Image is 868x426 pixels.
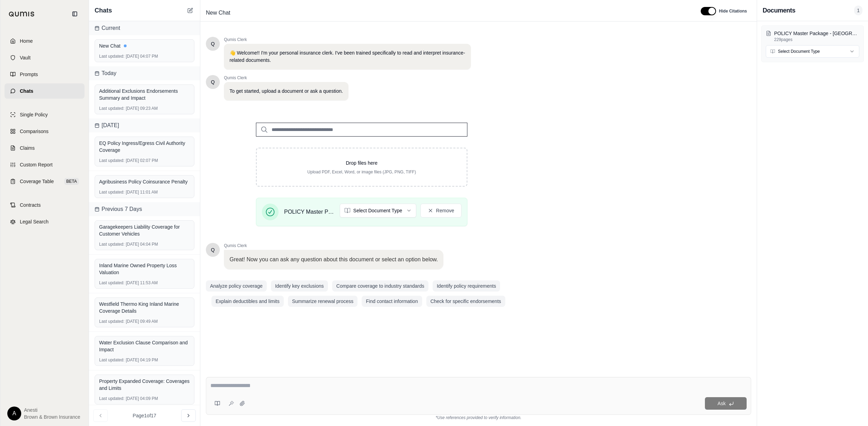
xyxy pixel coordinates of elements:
p: To get started, upload a document or ask a question. [230,88,343,95]
div: [DATE] 09:23 AM [99,106,190,111]
span: Last updated: [99,357,124,363]
span: Legal Search [20,218,49,225]
div: *Use references provided to verify information. [206,415,751,420]
span: Qumis Clerk [224,37,471,42]
button: Remove [420,204,461,218]
h3: Documents [763,6,795,15]
p: Upload PDF, Excel, Word, or image files (JPG, PNG, TIFF) [268,169,456,175]
span: Ask [717,401,725,406]
div: Garagekeepers Liability Coverage for Customer Vehicles [99,223,190,237]
div: [DATE] 11:01 AM [99,189,190,195]
a: Legal Search [5,214,85,229]
a: Home [5,33,85,49]
span: Qumis Clerk [224,75,348,81]
span: Anesti [24,407,80,413]
div: [DATE] [89,118,200,132]
div: [DATE] 04:19 PM [99,357,190,363]
div: A [7,407,21,420]
p: POLICY Master Package - Greater New York - Nov 2024-2025.pdf [774,30,859,37]
button: Compare coverage to industry standards [332,280,428,292]
a: Custom Report [5,157,85,172]
button: Identify policy requirements [433,280,500,292]
button: Summarize renewal process [288,296,358,307]
div: Inland Marine Owned Property Loss Valuation [99,262,190,276]
span: Last updated: [99,189,124,195]
p: 👋 Welcome!! I'm your personal insurance clerk. I've been trained specifically to read and interpr... [230,49,465,64]
button: New Chat [186,6,194,15]
span: 1 [854,6,862,15]
span: Last updated: [99,396,124,401]
a: Chats [5,83,85,99]
p: 229 pages [774,37,859,42]
div: [DATE] 04:04 PM [99,241,190,247]
span: Last updated: [99,54,124,59]
span: Hello [211,246,215,253]
div: Edit Title [203,7,692,18]
span: Qumis Clerk [224,243,443,248]
a: Vault [5,50,85,65]
div: [DATE] 09:49 AM [99,319,190,324]
span: Last updated: [99,106,124,111]
a: Contracts [5,197,85,213]
span: Last updated: [99,158,124,163]
a: Prompts [5,67,85,82]
img: Qumis Logo [9,11,35,17]
div: New Chat [99,42,190,49]
span: Last updated: [99,319,124,324]
div: Additional Exclusions Endorsements Summary and Impact [99,88,190,101]
a: Comparisons [5,124,85,139]
div: Current [89,21,200,35]
button: POLICY Master Package - [GEOGRAPHIC_DATA][US_STATE] - Nov [DATE]-[DATE].pdf229pages [766,30,859,42]
div: Property Expanded Coverage: Coverages and Limits [99,378,190,392]
span: Comparisons [20,128,48,135]
div: EQ Policy Ingress/Egress Civil Authority Coverage [99,140,190,154]
span: Home [20,38,33,44]
span: Coverage Table [20,178,54,185]
div: Water Exclusion Clause Comparison and Impact [99,339,190,353]
span: Chats [20,88,33,95]
div: Agribusiness Policy Coinsurance Penalty [99,178,190,185]
span: Hide Citations [719,8,747,14]
a: Coverage TableBETA [5,174,85,189]
div: [DATE] 04:09 PM [99,396,190,401]
span: Hello [211,79,215,85]
p: Drop files here [268,159,456,166]
span: POLICY Master Package - [GEOGRAPHIC_DATA][US_STATE] - Nov [DATE]-[DATE].pdf [284,208,334,216]
div: [DATE] 04:07 PM [99,54,190,59]
div: Westfield Thermo King Inland Marine Coverage Details [99,301,190,314]
span: New Chat [203,7,233,18]
button: Check for specific endorsements [426,296,505,307]
span: Brown & Brown Insurance [24,413,80,420]
a: Claims [5,140,85,156]
button: Explain deductibles and limits [211,296,284,307]
span: Vault [20,54,31,61]
span: Claims [20,145,35,151]
span: Prompts [20,71,38,78]
p: Great! Now you can ask any question about this document or select an option below. [230,255,438,264]
button: Analyze policy coverage [206,280,267,292]
a: Single Policy [5,107,85,122]
span: Hello [211,40,215,47]
div: Today [89,66,200,80]
span: Chats [95,6,112,15]
div: Previous 7 Days [89,202,200,216]
button: Collapse sidebar [69,8,80,19]
span: Contracts [20,202,41,208]
span: Page 1 of 17 [133,412,156,419]
span: BETA [64,178,79,185]
div: [DATE] 11:53 AM [99,280,190,286]
span: Last updated: [99,280,124,286]
span: Last updated: [99,241,124,247]
button: Find contact information [362,296,422,307]
button: Identify key exclusions [271,280,328,292]
button: Ask [705,397,747,410]
span: Single Policy [20,111,48,118]
span: Custom Report [20,161,53,168]
div: [DATE] 02:07 PM [99,158,190,163]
